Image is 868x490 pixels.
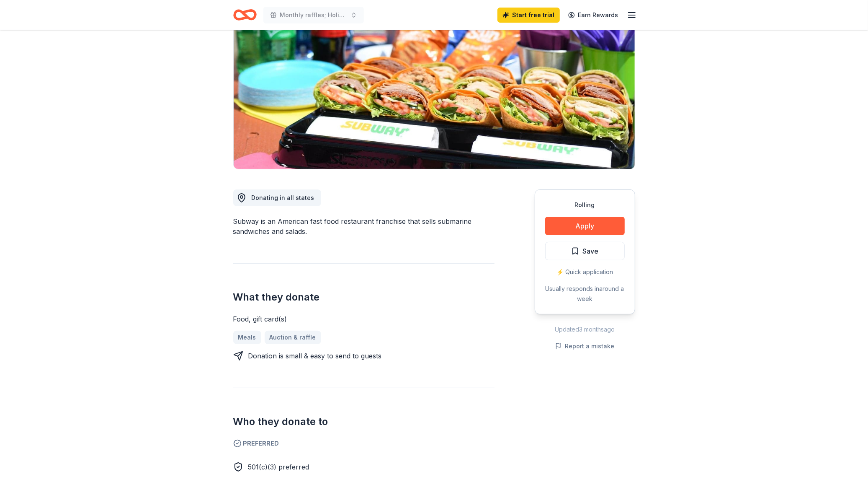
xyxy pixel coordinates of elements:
[555,341,615,351] button: Report a mistake
[545,284,625,304] div: Usually responds in around a week
[563,8,623,23] a: Earn Rewards
[233,290,495,304] h2: What they donate
[233,438,495,449] span: Preferred
[280,10,347,20] span: Monthly raffles; Holiday Party; NY Party; Ice Cream Social, BBQ Cookouts
[234,9,635,169] img: Image for Subway
[252,194,314,201] span: Donating in all states
[233,216,495,236] div: Subway is an American fast food restaurant franchise that sells submarine sandwiches and salads.
[497,8,560,23] a: Start free trial
[535,324,635,334] div: Updated 3 months ago
[583,246,599,257] span: Save
[263,7,364,23] button: Monthly raffles; Holiday Party; NY Party; Ice Cream Social, BBQ Cookouts
[545,242,625,260] button: Save
[233,415,495,428] h2: Who they donate to
[233,314,495,324] div: Food, gift card(s)
[233,5,257,25] a: Home
[248,351,382,361] div: Donation is small & easy to send to guests
[265,331,321,344] a: Auction & raffle
[545,267,625,277] div: ⚡️ Quick application
[233,331,261,344] a: Meals
[545,200,625,210] div: Rolling
[248,463,309,471] span: 501(c)(3) preferred
[545,217,625,235] button: Apply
